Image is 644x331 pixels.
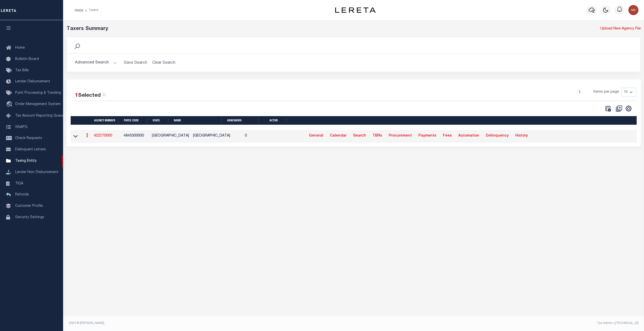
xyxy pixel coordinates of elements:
a: Automation [456,132,481,140]
td: 0 [243,130,278,142]
i: travel_explore [6,101,14,108]
span: TIQA [15,182,23,185]
a: 1 [577,89,582,95]
div: Selected [75,92,106,100]
img: svg+xml;base64,PHN2ZyB4bWxucz0iaHR0cDovL3d3dy53My5vcmcvMjAwMC9zdmciIHBvaW50ZXItZXZlbnRzPSJub25lIi... [628,5,638,15]
th: Name: activate to sort column ascending [172,116,225,125]
a: Fees [441,132,454,140]
span: Refunds [15,193,29,196]
td: 4845300000 [122,130,150,142]
a: Calendar [328,132,349,140]
a: Delinquency [484,132,511,140]
span: Customer Profile [15,204,43,208]
a: Payments [416,132,439,140]
img: logo-dark.svg [335,7,375,13]
td: [GEOGRAPHIC_DATA] [191,130,243,142]
span: Lender Disbursement [15,80,50,83]
span: Pymt Processing & Tracking [15,91,61,95]
button: Clear Search [150,58,178,68]
a: Search [351,132,368,140]
a: Upload New Agency File [600,26,641,32]
span: Lender Non-Disbursement [15,171,59,174]
th: State: activate to sort column ascending [151,116,172,125]
th: Active: activate to sort column ascending [262,116,290,125]
span: Delinquent Letters [15,148,46,151]
span: Order Management System [15,103,61,106]
span: Bulletin Board [15,57,39,61]
span: Check Requests [15,137,42,140]
span: Items per page [593,89,619,95]
a: Home [75,9,83,12]
th: &nbsp; [290,116,637,125]
a: General [307,132,326,140]
li: Taxers [83,8,98,12]
th: Payee Code: activate to sort column ascending [122,116,151,125]
div: Taxers Summary [67,25,495,33]
th: Agency Number: activate to sort column ascending [92,116,122,125]
td: [GEOGRAPHIC_DATA] [150,130,191,142]
a: 422270000 [94,134,112,138]
th: Assessors: activate to sort column ascending [225,116,262,125]
span: Home [15,46,25,50]
span: Tax Amount Reporting Queue [15,114,64,118]
a: History [513,132,530,140]
button: Advanced Search [75,58,117,68]
span: SNAPQ [15,125,28,129]
button: Save Search [121,58,150,68]
span: Security Settings [15,216,44,219]
span: 1 [75,93,78,98]
a: TBRs [370,132,384,140]
a: Procurement [386,132,414,140]
span: Tax Bills [15,69,29,72]
span: Taxing Entity [15,159,37,163]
